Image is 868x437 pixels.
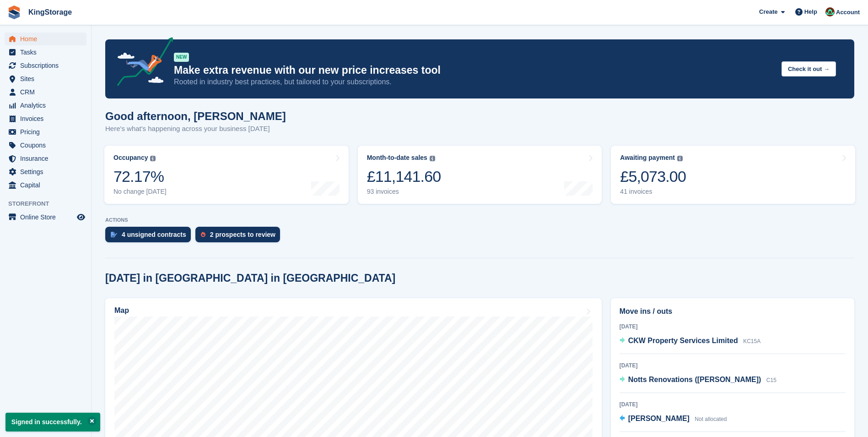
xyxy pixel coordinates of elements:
[5,86,86,98] a: menu
[195,227,285,247] a: 2 prospects to review
[210,231,275,238] div: 2 prospects to review
[825,7,835,16] img: John King
[174,77,774,87] p: Rooted in industry best practices, but tailored to your subscriptions.
[836,8,860,17] span: Account
[113,167,167,186] div: 72.17%
[174,64,774,77] p: Make extra revenue with our new price increases tool
[766,377,776,383] span: C15
[620,306,846,317] h2: Move ins / outs
[8,199,91,208] span: Storefront
[109,37,173,89] img: price-adjustments-announcement-icon-8257ccfd72463d97f412b2fc003d46551f7dbcb40ab6d574587a9cd5c0d94...
[5,112,86,125] a: menu
[20,59,75,72] span: Subscriptions
[7,5,21,19] img: stora-icon-8386f47178a22dfd0bd8f6a31ec36ba5ce8667c1dd55bd0f319d3a0aa187defe.svg
[620,322,846,331] div: [DATE]
[611,146,855,204] a: Awaiting payment £5,073.00 41 invoices
[5,165,86,178] a: menu
[105,272,395,284] h2: [DATE] in [GEOGRAPHIC_DATA] in [GEOGRAPHIC_DATA]
[695,416,727,422] span: Not allocated
[804,7,817,16] span: Help
[743,338,760,344] span: KC15A
[20,86,75,98] span: CRM
[620,154,675,162] div: Awaiting payment
[759,7,777,16] span: Create
[20,99,75,112] span: Analytics
[5,152,86,165] a: menu
[20,179,75,191] span: Capital
[20,152,75,165] span: Insurance
[113,188,167,196] div: No change [DATE]
[5,59,86,72] a: menu
[150,156,156,161] img: icon-info-grey-7440780725fd019a000dd9b08b2336e03edf1995a4989e88bcd33f0948082b44.svg
[620,335,761,347] a: CKW Property Services Limited KC15A
[114,306,129,315] h2: Map
[105,217,854,223] p: ACTIONS
[620,361,846,370] div: [DATE]
[111,232,117,237] img: contract_signature_icon-13c848040528278c33f63329250d36e43548de30e8caae1d1a13099fd9432cc5.svg
[430,156,435,161] img: icon-info-grey-7440780725fd019a000dd9b08b2336e03edf1995a4989e88bcd33f0948082b44.svg
[5,126,86,138] a: menu
[620,374,776,386] a: Notts Renovations ([PERSON_NAME]) C15
[113,154,148,162] div: Occupancy
[201,232,205,237] img: prospect-51fa495bee0391a8d652442698ab0144808aea92771e9ea1ae160a38d050c398.svg
[367,188,441,196] div: 93 invoices
[628,337,738,344] span: CKW Property Services Limited
[782,61,836,76] button: Check it out →
[20,211,75,224] span: Online Store
[105,227,195,247] a: 4 unsigned contracts
[367,154,427,162] div: Month-to-date sales
[5,211,86,224] a: menu
[620,167,686,186] div: £5,073.00
[5,99,86,112] a: menu
[5,46,86,59] a: menu
[628,376,761,383] span: Notts Renovations ([PERSON_NAME])
[5,139,86,152] a: menu
[20,33,75,45] span: Home
[20,112,75,125] span: Invoices
[20,72,75,85] span: Sites
[620,400,846,409] div: [DATE]
[105,110,286,122] h1: Good afternoon, [PERSON_NAME]
[5,33,86,45] a: menu
[5,72,86,85] a: menu
[20,46,75,59] span: Tasks
[620,188,686,196] div: 41 invoices
[677,156,683,161] img: icon-info-grey-7440780725fd019a000dd9b08b2336e03edf1995a4989e88bcd33f0948082b44.svg
[628,415,690,422] span: [PERSON_NAME]
[20,165,75,178] span: Settings
[104,146,349,204] a: Occupancy 72.17% No change [DATE]
[5,413,100,432] p: Signed in successfully.
[105,124,286,134] p: Here's what's happening across your business [DATE]
[20,139,75,152] span: Coupons
[174,53,189,62] div: NEW
[5,179,86,191] a: menu
[367,167,441,186] div: £11,141.60
[25,5,75,20] a: KingStorage
[620,413,727,425] a: [PERSON_NAME] Not allocated
[20,126,75,138] span: Pricing
[122,231,186,238] div: 4 unsigned contracts
[358,146,602,204] a: Month-to-date sales £11,141.60 93 invoices
[75,212,86,223] a: Preview store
